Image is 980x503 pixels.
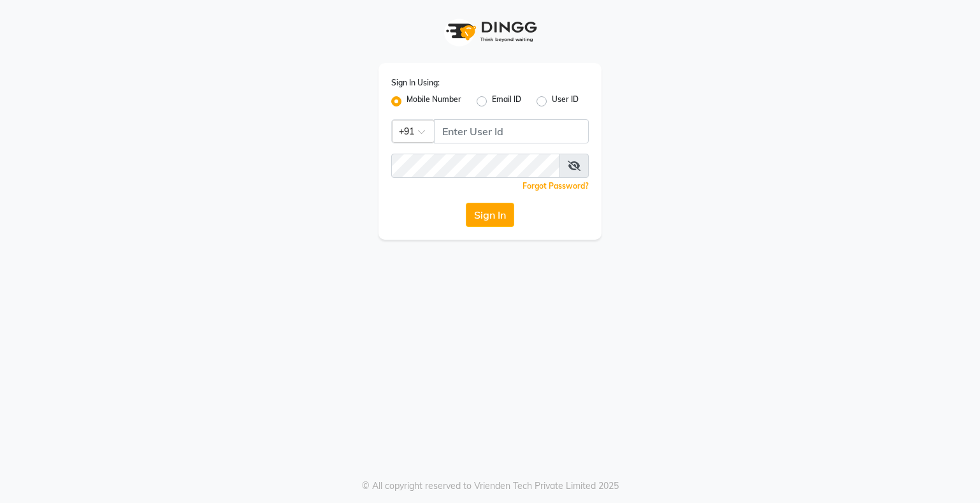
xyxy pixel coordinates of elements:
label: Mobile Number [407,94,461,109]
a: Forgot Password? [522,181,589,191]
img: logo1.svg [439,13,541,50]
label: Email ID [492,94,521,109]
input: Username [391,154,560,178]
button: Sign In [466,203,514,227]
label: Sign In Using: [391,77,440,89]
label: User ID [552,94,579,109]
input: Username [434,119,589,143]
